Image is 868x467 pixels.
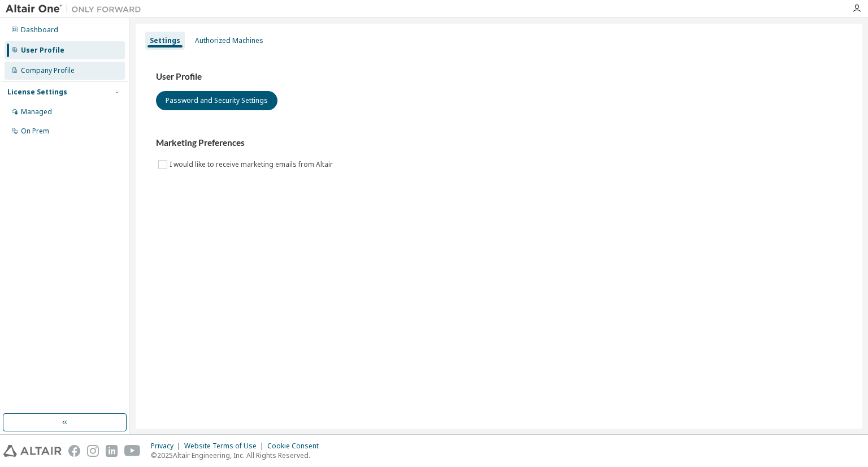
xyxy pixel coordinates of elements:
p: © 2025 Altair Engineering, Inc. All Rights Reserved. [151,451,325,460]
div: On Prem [21,127,49,136]
img: youtube.svg [124,445,141,457]
img: Altair One [6,3,147,15]
div: Managed [21,107,52,116]
h3: User Profile [156,71,842,83]
div: Settings [150,36,180,45]
img: facebook.svg [68,445,80,457]
div: User Profile [21,46,64,55]
img: linkedin.svg [106,445,118,457]
div: Cookie Consent [267,442,325,451]
h3: Marketing Preferences [156,137,842,149]
img: instagram.svg [87,445,99,457]
div: Dashboard [21,25,58,34]
img: altair_logo.svg [3,445,62,457]
div: Privacy [151,442,184,451]
div: License Settings [7,88,67,97]
button: Password and Security Settings [156,91,277,110]
div: Authorized Machines [195,36,263,45]
label: I would like to receive marketing emails from Altair [170,158,335,171]
div: Company Profile [21,66,75,75]
div: Website Terms of Use [184,442,267,451]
